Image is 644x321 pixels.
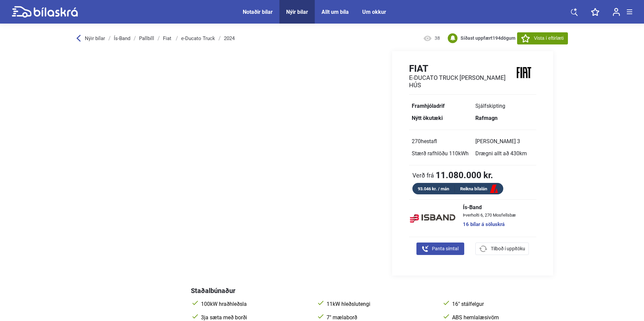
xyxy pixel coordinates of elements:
span: Stærð rafhlöðu 110 [412,150,469,157]
b: 11.080.000 kr. [436,171,493,180]
a: Notaðir bílar [243,9,273,15]
span: Ís-Band [463,205,516,210]
a: Um okkur [362,9,386,15]
span: ABS hemlalæsivörn [451,314,561,321]
span: 100kW hraðhleðsla [200,301,310,308]
img: user-login.svg [613,8,620,16]
b: Rafmagn [475,115,498,121]
span: Sjálfskipting [475,103,505,109]
h2: e-Ducato Truck [PERSON_NAME] hús [409,74,512,89]
span: Nýir bílar [85,35,105,41]
span: 270 [412,138,437,145]
a: Ís-Band [114,36,130,41]
b: Síðast uppfært dögum [461,35,515,41]
span: Drægni allt að 430 [475,150,527,157]
span: Vista í eftirlæti [534,35,564,42]
span: Þverholti 6, 270 Mosfellsbæ [463,213,516,217]
span: 7" mælaborð [325,314,435,321]
div: 93.046 kr. / mán [412,185,455,193]
span: Verð frá [412,172,434,179]
a: Reikna bílalán [455,185,503,193]
span: Staðalbúnaður [191,287,235,295]
a: e-Ducato Truck [181,36,215,41]
span: Panta símtal [432,245,459,252]
span: 3ja sæta með borði [200,314,310,321]
span: 38 [435,35,443,42]
a: Allt um bíla [321,9,349,15]
span: hestafl [421,138,437,145]
span: km [519,150,527,157]
b: Nýtt ökutæki [412,115,443,121]
span: kWh [458,150,469,157]
a: 16 bílar á söluskrá [463,222,516,227]
span: [PERSON_NAME] 3 [475,138,520,145]
b: Framhjóladrif [412,103,445,109]
span: 16" stálfelgur [451,301,561,308]
span: 11kW hleðslutengi [325,301,435,308]
h1: Fiat [409,63,512,74]
a: Nýir bílar [286,9,308,15]
a: 2024 [224,36,235,41]
span: 194 [493,35,501,41]
a: Fiat [163,36,172,41]
a: Pallbíll [139,36,154,41]
button: Vista í eftirlæti [517,32,568,44]
span: Tilboð í uppítöku [491,245,525,252]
